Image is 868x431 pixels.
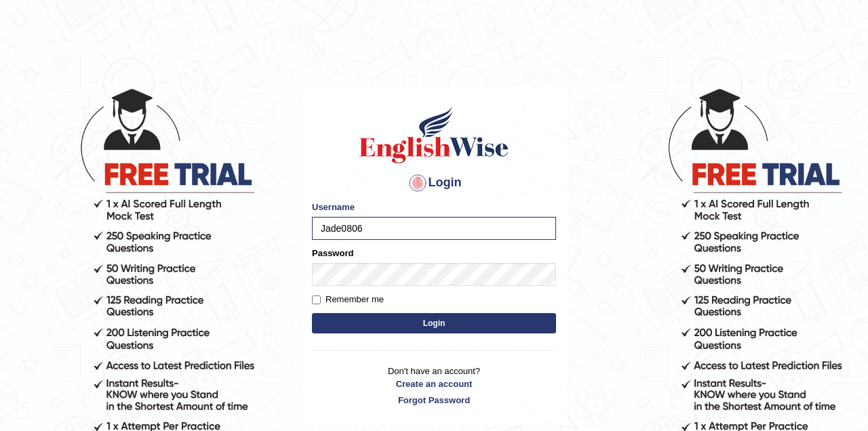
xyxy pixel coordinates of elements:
label: Remember me [312,293,384,306]
button: Login [312,313,556,333]
input: Remember me [312,295,321,304]
a: Create an account [312,377,556,390]
p: Don't have an account? [312,365,556,407]
img: Logo of English Wise sign in for intelligent practice with AI [357,104,511,165]
label: Password [312,247,353,260]
a: Forgot Password [312,394,556,407]
h4: Login [312,172,556,194]
label: Username [312,201,355,213]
